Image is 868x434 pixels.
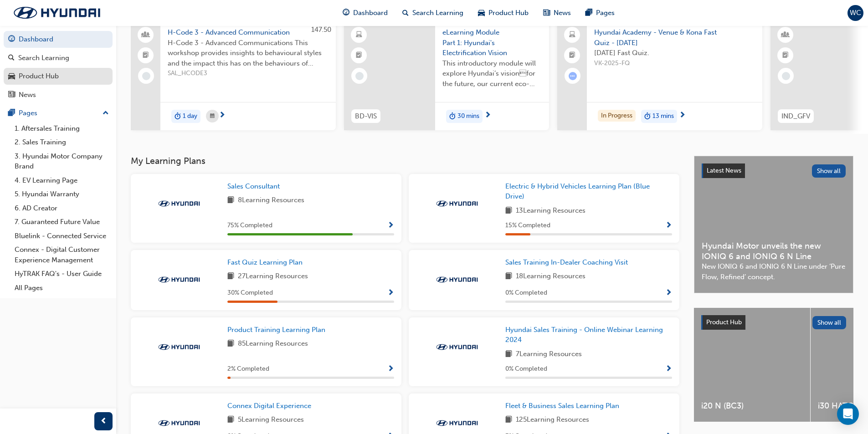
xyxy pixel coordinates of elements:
[702,241,846,261] span: Hyundai Motor unveils the new IONIQ 6 and IONIQ 6 N Line
[227,401,315,411] a: Connex Digital Experience
[432,275,482,284] img: Trak
[227,258,303,266] span: Fast Quiz Learning Plan
[505,364,547,374] span: 0 % Completed
[644,111,651,123] span: duration-icon
[168,68,329,79] span: SAL_HCODE3
[11,122,113,136] a: 1. Aftersales Training
[442,58,542,89] span: This introductory module will explore Hyundai’s visionfor the future, our current eco-friendly v...
[227,364,269,374] span: 2 % Completed
[353,8,388,18] span: Dashboard
[536,4,578,22] a: news-iconNews
[227,325,329,335] a: Product Training Learning Plan
[707,167,741,174] span: Latest News
[335,4,395,22] a: guage-iconDashboard
[782,29,789,41] span: learningResourceType_INSTRUCTOR_LED-icon
[143,50,149,61] span: booktick-icon
[11,201,113,215] a: 6. AD Creator
[227,257,306,268] a: Fast Quiz Learning Plan
[412,8,463,18] span: Search Learning
[19,71,59,82] div: Product Hub
[103,107,109,119] span: up-icon
[4,29,113,105] button: DashboardSearch LearningProduct HubNews
[227,288,273,298] span: 30 % Completed
[702,163,846,178] a: Latest NewsShow all
[594,27,755,48] span: Hyundai Academy - Venue & Kona Fast Quiz - [DATE]
[387,363,394,375] button: Show Progress
[227,182,280,190] span: Sales Consultant
[11,243,113,267] a: Connex - Digital Customer Experience Management
[781,111,810,122] span: IND_GFV
[516,205,586,217] span: 13 Learning Resources
[8,36,15,44] span: guage-icon
[100,416,107,427] span: prev-icon
[665,222,672,230] span: Show Progress
[175,111,181,123] span: duration-icon
[665,363,672,375] button: Show Progress
[457,111,479,122] span: 30 mins
[505,182,650,201] span: Electric & Hybrid Vehicles Learning Plan (Blue Drive)
[516,414,589,426] span: 125 Learning Resources
[19,108,37,118] div: Pages
[505,220,550,231] span: 15 % Completed
[168,38,329,69] span: H-Code 3 - Advanced Communications This workshop provides insights to behavioural styles and the ...
[694,156,853,293] a: Latest NewsShow allHyundai Motor unveils the new IONIQ 6 and IONIQ 6 N LineNew IONIQ 6 and IONIQ ...
[238,414,304,426] span: 5 Learning Resources
[168,27,329,38] span: H-Code 3 - Advanced Communication
[227,338,234,350] span: book-icon
[594,48,755,58] span: [DATE] Fast Quiz.
[387,289,394,297] span: Show Progress
[596,8,615,18] span: Pages
[505,257,632,268] a: Sales Training In-Dealer Coaching Visit
[505,414,512,426] span: book-icon
[4,31,113,48] a: Dashboard
[227,181,283,192] a: Sales Consultant
[516,349,582,360] span: 7 Learning Resources
[569,50,575,61] span: booktick-icon
[227,402,311,410] span: Connex Digital Experience
[812,164,846,178] button: Show all
[471,4,536,22] a: car-iconProduct Hub
[505,349,512,360] span: book-icon
[8,91,15,99] span: news-icon
[356,50,362,61] span: booktick-icon
[238,195,304,206] span: 8 Learning Resources
[11,267,113,281] a: HyTRAK FAQ's - User Guide
[505,271,512,282] span: book-icon
[143,29,149,41] span: people-icon
[19,90,36,100] div: News
[505,326,663,344] span: Hyundai Sales Training - Online Webinar Learning 2024
[11,229,113,243] a: Bluelink - Connected Service
[569,72,577,80] span: learningRecordVerb_ATTEMPT-icon
[343,7,349,19] span: guage-icon
[227,195,234,206] span: book-icon
[4,50,113,66] a: Search Learning
[665,365,672,373] span: Show Progress
[484,112,491,120] span: next-icon
[694,308,810,422] a: i20 N (BC3)
[11,215,113,229] a: 7. Guaranteed Future Value
[598,110,636,122] div: In Progress
[701,315,846,330] a: Product HubShow all
[11,174,113,188] a: 4. EV Learning Page
[432,342,482,352] img: Trak
[488,8,529,18] span: Product Hub
[505,402,619,410] span: Fleet & Business Sales Learning Plan
[227,220,272,231] span: 75 % Completed
[543,7,550,19] span: news-icon
[387,287,394,299] button: Show Progress
[706,318,742,326] span: Product Hub
[355,111,377,122] span: BD-VIS
[594,58,755,69] span: VK-2025-FQ
[210,111,215,122] span: calendar-icon
[701,401,803,411] span: i20 N (BC3)
[131,20,336,130] a: 147.50H-Code 3 - Advanced CommunicationH-Code 3 - Advanced Communications This workshop provides ...
[355,72,364,80] span: learningRecordVerb_NONE-icon
[154,419,204,428] img: Trak
[449,111,456,123] span: duration-icon
[387,365,394,373] span: Show Progress
[578,4,622,22] a: pages-iconPages
[554,8,571,18] span: News
[131,156,679,166] h3: My Learning Plans
[505,288,547,298] span: 0 % Completed
[356,29,362,41] span: learningResourceType_ELEARNING-icon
